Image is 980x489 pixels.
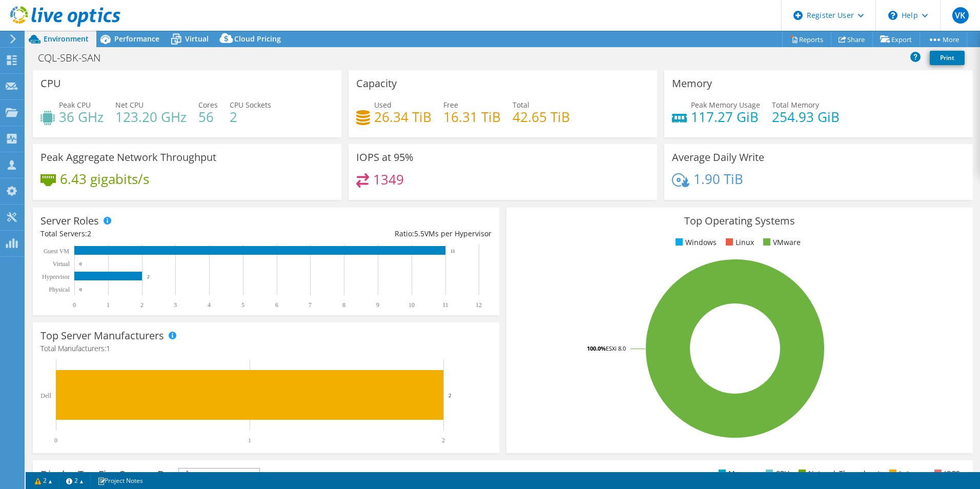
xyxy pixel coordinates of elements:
a: Reports [782,31,831,47]
span: Total [513,100,529,110]
li: CPU [763,468,789,479]
span: Performance [114,34,159,44]
h4: 117.27 GiB [691,111,760,123]
text: 2 [147,274,150,279]
span: Environment [44,34,89,44]
h3: Memory [672,78,712,89]
span: Peak CPU [59,100,91,110]
span: VK [952,7,969,24]
a: More [920,31,967,47]
h3: Average Daily Write [672,152,764,163]
span: 1 [106,343,110,353]
h4: 26.34 TiB [374,111,432,123]
h3: Top Operating Systems [514,215,965,227]
text: 0 [79,287,82,292]
span: Used [374,100,392,110]
h4: 42.65 TiB [513,111,570,123]
span: Net CPU [115,100,144,110]
h3: Top Server Manufacturers [40,330,164,341]
span: Free [443,100,458,110]
h3: Server Roles [40,215,99,227]
h4: 123.20 GHz [115,111,187,123]
svg: \n [888,11,897,20]
h3: Peak Aggregate Network Throughput [40,152,216,163]
a: Project Notes [90,474,150,487]
text: Dell [40,392,51,399]
h4: 6.43 gigabits/s [60,173,149,185]
a: Export [872,31,920,47]
text: 0 [79,261,82,267]
text: 11 [451,249,455,254]
span: 2 [87,229,91,238]
a: Print [930,51,965,65]
text: Hypervisor [42,273,70,280]
h4: 36 GHz [59,111,104,123]
text: 4 [208,301,211,309]
text: 0 [54,437,57,444]
li: Network Throughput [796,468,880,479]
text: 1 [107,301,110,309]
text: 9 [376,301,379,309]
text: 1 [248,437,251,444]
tspan: 100.0% [587,344,606,352]
span: Peak Memory Usage [691,100,760,110]
text: Guest VM [44,248,69,255]
text: 2 [140,301,144,309]
li: Windows [673,237,717,248]
span: Cores [198,100,218,110]
text: Physical [49,286,70,293]
li: Memory [716,468,757,479]
span: IOPS [179,468,259,481]
h4: 254.93 GiB [772,111,840,123]
text: 7 [309,301,312,309]
h4: 1.90 TiB [693,173,743,185]
text: 6 [275,301,278,309]
text: 5 [241,301,244,309]
text: 8 [342,301,345,309]
text: Virtual [53,260,70,268]
h3: CPU [40,78,61,89]
li: IOPS [932,468,960,479]
a: 2 [59,474,91,487]
li: VMware [761,237,801,248]
div: Total Servers: [40,228,266,239]
span: Virtual [185,34,209,44]
h1: CQL-SBK-SAN [33,52,116,64]
a: Share [831,31,873,47]
text: 11 [442,301,448,309]
text: 3 [174,301,177,309]
li: Linux [723,237,754,248]
h4: 16.31 TiB [443,111,501,123]
span: Cloud Pricing [234,34,281,44]
h4: 1349 [373,174,404,185]
div: Ratio: VMs per Hypervisor [266,228,492,239]
span: 5.5 [414,229,424,238]
text: 12 [476,301,482,309]
li: Latency [887,468,925,479]
text: 2 [448,392,452,398]
text: 2 [442,437,445,444]
h3: Capacity [356,78,397,89]
h3: IOPS at 95% [356,152,414,163]
h4: Total Manufacturers: [40,343,492,354]
tspan: ESXi 8.0 [606,344,626,352]
span: CPU Sockets [230,100,271,110]
span: Total Memory [772,100,819,110]
a: 2 [28,474,59,487]
text: 0 [73,301,76,309]
h4: 56 [198,111,218,123]
text: 10 [409,301,415,309]
h4: 2 [230,111,271,123]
